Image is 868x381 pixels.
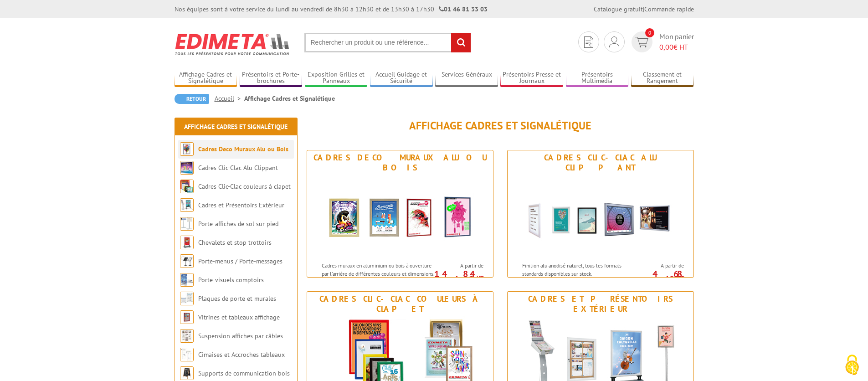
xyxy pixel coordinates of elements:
span: € HT [659,42,694,52]
input: rechercher [451,33,471,52]
a: Cadres Clic-Clac couleurs à clapet [198,182,291,190]
div: | [594,5,694,14]
p: Finition alu anodisé naturel, tous les formats standards disponibles sur stock. [522,262,635,277]
a: Accueil [215,94,244,103]
input: Rechercher un produit ou une référence... [304,33,471,52]
img: devis rapide [584,36,593,48]
a: Chevalets et stop trottoirs [198,238,272,247]
img: Porte-menus / Porte-messages [180,254,194,268]
sup: HT [477,274,483,282]
img: Cadres Deco Muraux Alu ou Bois [180,142,194,156]
a: Cadres Deco Muraux Alu ou Bois Cadres Deco Muraux Alu ou Bois Cadres muraux en aluminium ou bois ... [307,150,493,278]
a: Présentoirs Multimédia [566,71,629,86]
img: devis rapide [635,37,648,47]
a: Classement et Rangement [631,71,694,86]
div: Cadres Deco Muraux Alu ou Bois [309,153,491,173]
a: Supports de communication bois [198,369,290,377]
img: Cadres Clic-Clac Alu Clippant [516,175,685,257]
a: Plaques de porte et murales [198,294,276,303]
img: Cadres Deco Muraux Alu ou Bois [316,175,484,257]
a: Commande rapide [644,5,694,13]
div: Nos équipes sont à votre service du lundi au vendredi de 8h30 à 12h30 et de 13h30 à 17h30 [175,5,488,14]
h1: Affichage Cadres et Signalétique [307,120,694,132]
a: Accueil Guidage et Sécurité [370,71,433,86]
img: Plaques de porte et murales [180,292,194,305]
sup: HT [677,274,684,282]
div: Cadres et Présentoirs Extérieur [510,294,691,314]
p: 4.68 € [633,271,684,282]
span: Mon panier [659,31,694,52]
a: Suspension affiches par câbles [198,332,283,340]
a: Présentoirs Presse et Journaux [500,71,563,86]
a: Affichage Cadres et Signalétique [184,123,288,131]
img: Vitrines et tableaux affichage [180,310,194,324]
a: Cadres Clic-Clac Alu Clippant Cadres Clic-Clac Alu Clippant Finition alu anodisé naturel, tous le... [507,150,694,278]
strong: 01 46 81 33 03 [439,5,488,13]
img: Supports de communication bois [180,366,194,380]
img: Cadres et Présentoirs Extérieur [180,198,194,212]
img: Chevalets et stop trottoirs [180,236,194,249]
a: Cadres Deco Muraux Alu ou Bois [198,145,288,153]
a: Cimaises et Accroches tableaux [198,350,285,359]
img: Porte-affiches de sol sur pied [180,217,194,231]
a: Retour [175,94,209,104]
div: Cadres Clic-Clac couleurs à clapet [309,294,491,314]
img: Suspension affiches par câbles [180,329,194,343]
a: Vitrines et tableaux affichage [198,313,280,321]
a: Catalogue gratuit [594,5,643,13]
a: Affichage Cadres et Signalétique [175,71,237,86]
a: Cadres et Présentoirs Extérieur [198,201,284,209]
img: devis rapide [609,36,619,47]
img: Cadres Clic-Clac couleurs à clapet [180,180,194,193]
a: Présentoirs et Porte-brochures [240,71,303,86]
img: Edimeta [175,27,291,61]
img: Porte-visuels comptoirs [180,273,194,287]
p: Cadres muraux en aluminium ou bois à ouverture par l'arrière de différentes couleurs et dimension... [322,262,435,293]
li: Affichage Cadres et Signalétique [244,94,335,103]
img: Cimaises et Accroches tableaux [180,348,194,361]
button: Cookies (fenêtre modale) [836,350,868,381]
a: Porte-visuels comptoirs [198,276,264,284]
p: 14.84 € [432,271,483,282]
a: Porte-menus / Porte-messages [198,257,282,265]
span: 0,00 [659,42,673,51]
a: devis rapide 0 Mon panier 0,00€ HT [629,31,694,52]
img: Cookies (fenêtre modale) [841,354,863,376]
span: A partir de [637,262,684,269]
span: A partir de [437,262,483,269]
a: Porte-affiches de sol sur pied [198,220,278,228]
a: Cadres Clic-Clac Alu Clippant [198,164,278,172]
a: Exposition Grilles et Panneaux [305,71,368,86]
div: Cadres Clic-Clac Alu Clippant [510,153,691,173]
a: Services Généraux [435,71,498,86]
img: Cadres Clic-Clac Alu Clippant [180,161,194,175]
span: 0 [645,28,654,37]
